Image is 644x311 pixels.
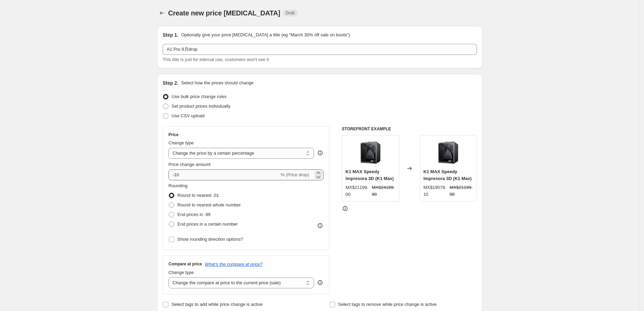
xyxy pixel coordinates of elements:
strike: MX$24199.00 [372,184,395,198]
button: What's the compare at price? [205,262,263,267]
h3: Price [168,132,178,137]
span: End prices in a certain number [177,222,238,227]
strike: MX$21199.00 [450,184,473,198]
span: Draft [286,10,295,16]
span: Change type [168,270,194,275]
span: Use bulk price change rules [172,94,226,99]
img: K1MAXSpeedyImpresora3D_80x.png [357,139,384,166]
h3: Compare at price [168,261,202,267]
span: K1 MAX Speedy Impresora 3D (K1 Max) [345,169,394,181]
span: Rounding [168,183,188,188]
span: This title is just for internal use, customers won't see it [163,57,269,62]
span: End prices in .99 [177,212,211,217]
input: 30% off holiday sale [163,44,477,55]
span: Use CSV upload [172,113,204,118]
div: help [317,149,324,156]
span: % (Price drop) [280,172,309,177]
input: -15 [168,169,279,180]
span: Select tags to add while price change is active [172,302,263,307]
span: Set product prices individually [172,104,230,109]
span: Price change amount [168,162,211,167]
h2: Step 1. [163,32,178,38]
div: MX$21199.00 [345,184,369,198]
span: Select tags to remove while price change is active [338,302,437,307]
span: Change type [168,140,194,145]
div: help [317,279,324,286]
p: Optionally give your price [MEDICAL_DATA] a title (eg "March 30% off sale on boots") [181,32,350,38]
span: K1 MAX Speedy Impresora 3D (K1 Max) [424,169,472,181]
span: Round to nearest .01 [177,193,219,198]
p: Select how the prices should change [181,80,254,86]
button: Price change jobs [157,8,167,18]
img: K1MAXSpeedyImpresora3D_80x.png [434,139,462,166]
span: Show rounding direction options? [177,237,243,242]
span: Create new price [MEDICAL_DATA] [168,9,280,17]
div: MX$19079.10 [424,184,447,198]
h2: Step 2. [163,80,178,86]
span: Round to nearest whole number [177,202,241,207]
h6: STOREFRONT EXAMPLE [342,126,477,132]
